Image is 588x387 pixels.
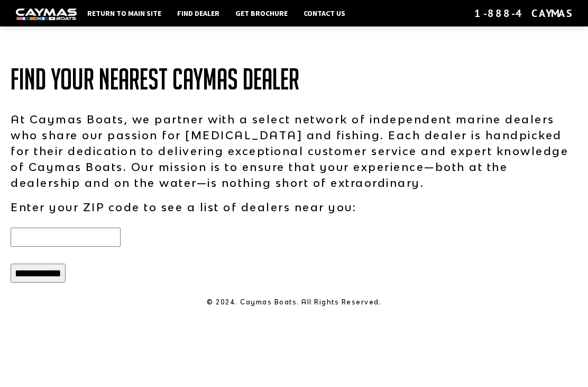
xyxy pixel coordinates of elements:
[172,6,225,20] a: Find Dealer
[11,199,577,215] p: Enter your ZIP code to see a list of dealers near you:
[11,64,577,95] h1: Find Your Nearest Caymas Dealer
[474,6,572,20] div: 1-888-4CAYMAS
[82,6,167,20] a: Return to main site
[16,8,77,20] img: white-logo-c9c8dbefe5ff5ceceb0f0178aa75bf4bb51f6bca0971e226c86eb53dfe498488.png
[11,298,577,307] p: © 2024. Caymas Boats. All Rights Reserved.
[230,6,293,20] a: Get Brochure
[11,111,577,191] p: At Caymas Boats, we partner with a select network of independent marine dealers who share our pas...
[298,6,351,20] a: Contact Us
